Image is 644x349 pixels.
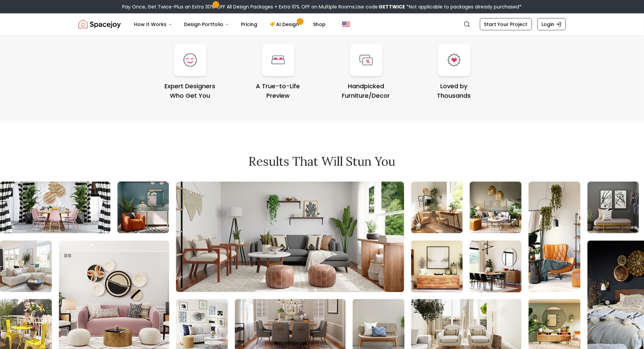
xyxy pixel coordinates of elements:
[480,18,532,30] a: Start Your Project
[379,3,405,10] b: GETTWICE
[79,14,566,35] nav: Global
[308,18,331,31] a: Shop
[405,3,522,10] span: *Not applicable to packages already purchased*
[79,18,121,31] a: Spacejoy
[325,82,407,101] div: Handpicked Furniture/Decor
[264,18,307,31] a: AI Design
[356,3,405,10] span: Use code:
[413,82,495,101] div: Loved by Thousands
[537,18,566,30] a: Login
[271,55,285,65] img: A True-to-Life<br/>Preview
[79,155,566,168] h2: Results that will stun you
[447,53,461,67] img: Loved by<br/>Thousands
[237,82,319,101] div: A True-to-Life Preview
[123,3,522,10] div: Pay Once, Get Twice-Plus an Extra 30% OFF All Design Packages + Extra 10% OFF on Multiple Rooms.
[179,18,235,31] button: Design Portfolio
[359,55,373,66] img: Handpicked<br/>Furniture/Decor
[149,82,231,101] div: Expert Designers Who Get You
[183,53,197,67] img: Expert Designers<br/>Who Get You
[236,18,263,31] a: Pricing
[79,18,121,31] img: Spacejoy Logo
[342,20,350,28] img: United States
[129,18,178,31] button: How It Works
[129,18,331,31] nav: Main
